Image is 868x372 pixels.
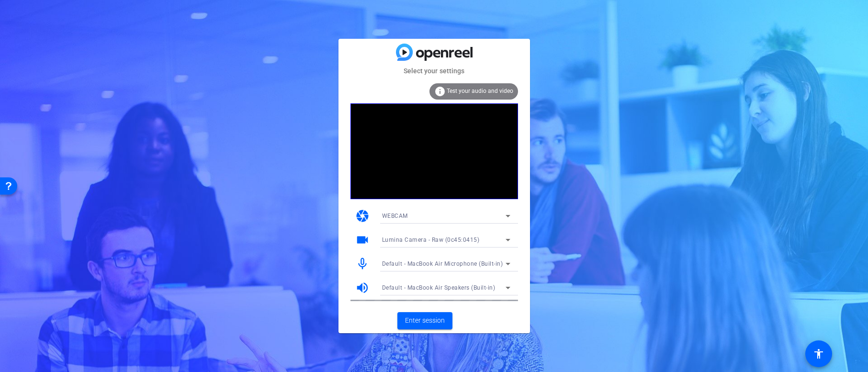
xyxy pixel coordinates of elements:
span: Default - MacBook Air Speakers (Built-in) [382,284,496,291]
mat-icon: info [434,86,446,97]
mat-card-subtitle: Select your settings [338,66,530,76]
button: Enter session [397,312,452,329]
span: Test your audio and video [447,88,513,94]
mat-icon: videocam [355,233,370,247]
span: Default - MacBook Air Microphone (Built-in) [382,260,503,267]
img: blue-gradient.svg [396,44,473,60]
mat-icon: mic_none [355,257,370,271]
mat-icon: volume_up [355,281,370,295]
span: Lumina Camera - Raw (0c45:0415) [382,237,480,243]
mat-icon: accessibility [813,348,824,360]
mat-icon: camera [355,209,370,223]
span: WEBCAM [382,213,408,219]
span: Enter session [405,316,445,326]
